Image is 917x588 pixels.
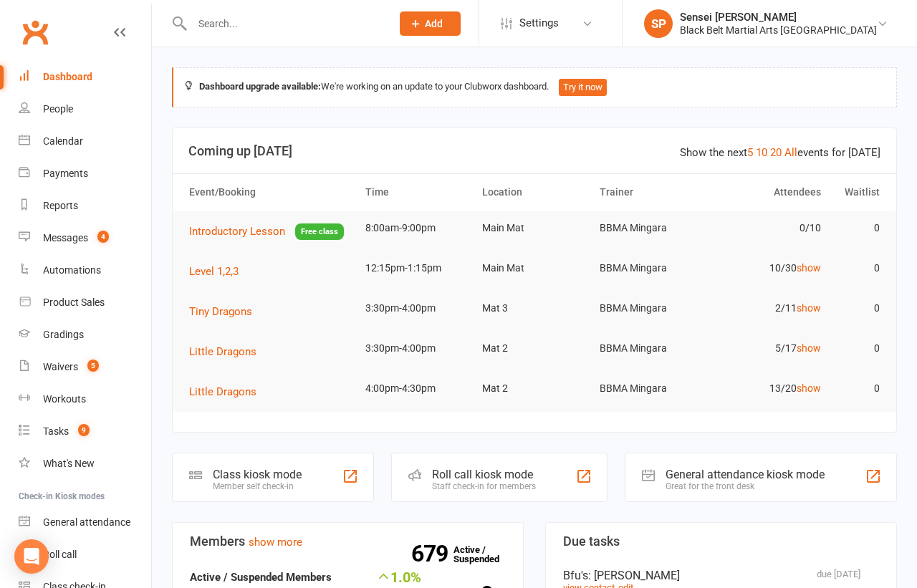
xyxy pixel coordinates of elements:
[359,372,476,405] td: 4:00pm-4:30pm
[710,211,827,245] td: 0/10
[188,14,381,34] input: Search...
[563,534,879,549] h3: Due tasks
[359,251,476,285] td: 12:15pm-1:15pm
[189,343,267,360] button: Little Dragons
[827,291,886,325] td: 0
[710,332,827,365] td: 5/17
[400,11,461,36] button: Add
[43,361,78,372] div: Waivers
[43,329,84,340] div: Gradings
[359,291,476,325] td: 3:30pm-4:00pm
[359,211,476,245] td: 8:00am-9:00pm
[710,174,827,211] th: Attendees
[680,144,880,161] div: Show the next events for [DATE]
[19,93,151,125] a: People
[213,468,302,481] div: Class kiosk mode
[43,297,105,308] div: Product Sales
[19,506,151,539] a: General attendance kiosk mode
[425,18,443,29] span: Add
[43,103,73,115] div: People
[19,319,151,351] a: Gradings
[19,158,151,190] a: Payments
[249,536,302,549] a: show more
[747,146,753,159] a: 5
[593,211,711,245] td: BBMA Mingara
[519,7,559,39] span: Settings
[368,569,421,584] div: 1.0%
[19,286,151,319] a: Product Sales
[19,415,151,448] a: Tasks 9
[43,200,78,211] div: Reports
[593,332,711,365] td: BBMA Mingara
[411,543,453,564] strong: 679
[43,549,77,560] div: Roll call
[78,424,90,436] span: 9
[43,458,95,469] div: What's New
[189,225,285,238] span: Introductory Lesson
[295,223,344,240] span: Free class
[476,211,593,245] td: Main Mat
[559,79,607,96] button: Try it now
[476,332,593,365] td: Mat 2
[189,383,267,400] button: Little Dragons
[183,174,359,211] th: Event/Booking
[19,351,151,383] a: Waivers 5
[797,262,821,274] a: show
[797,302,821,314] a: show
[644,9,673,38] div: SP
[43,393,86,405] div: Workouts
[188,144,880,158] h3: Coming up [DATE]
[563,569,879,582] div: Bfu's
[19,448,151,480] a: What's New
[19,539,151,571] a: Roll call
[43,516,130,528] div: General attendance
[190,571,332,584] strong: Active / Suspended Members
[476,291,593,325] td: Mat 3
[19,125,151,158] a: Calendar
[359,332,476,365] td: 3:30pm-4:00pm
[593,291,711,325] td: BBMA Mingara
[666,468,825,481] div: General attendance kiosk mode
[190,534,506,549] h3: Members
[14,539,49,574] div: Open Intercom Messenger
[593,372,711,405] td: BBMA Mingara
[710,291,827,325] td: 2/11
[19,190,151,222] a: Reports
[189,223,344,241] button: Introductory LessonFree class
[680,11,877,24] div: Sensei [PERSON_NAME]
[827,332,886,365] td: 0
[797,382,821,394] a: show
[19,222,151,254] a: Messages 4
[588,569,680,582] span: : [PERSON_NAME]
[432,481,536,491] div: Staff check-in for members
[172,67,897,107] div: We're working on an update to your Clubworx dashboard.
[770,146,782,159] a: 20
[827,211,886,245] td: 0
[797,342,821,354] a: show
[827,174,886,211] th: Waitlist
[19,254,151,286] a: Automations
[710,251,827,285] td: 10/30
[189,263,249,280] button: Level 1,2,3
[784,146,797,159] a: All
[476,372,593,405] td: Mat 2
[756,146,767,159] a: 10
[827,251,886,285] td: 0
[593,174,711,211] th: Trainer
[680,24,877,37] div: Black Belt Martial Arts [GEOGRAPHIC_DATA]
[199,81,321,92] strong: Dashboard upgrade available:
[189,345,256,358] span: Little Dragons
[43,135,83,147] div: Calendar
[43,264,101,276] div: Automations
[189,385,256,398] span: Little Dragons
[87,360,99,372] span: 5
[19,383,151,415] a: Workouts
[97,231,109,243] span: 4
[43,168,88,179] div: Payments
[213,481,302,491] div: Member self check-in
[189,265,239,278] span: Level 1,2,3
[453,534,517,574] a: 679Active / Suspended
[19,61,151,93] a: Dashboard
[476,174,593,211] th: Location
[666,481,825,491] div: Great for the front desk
